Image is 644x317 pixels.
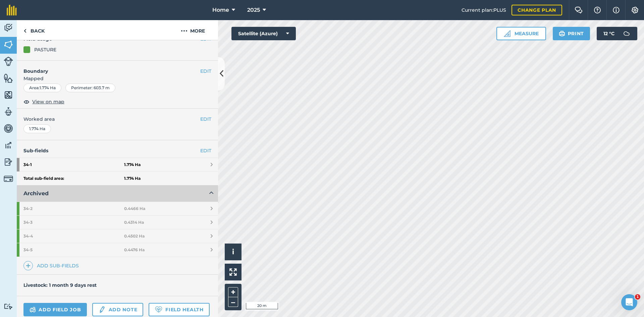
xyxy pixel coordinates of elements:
[553,27,590,40] button: Print
[124,247,145,253] strong: 0.4476 Ha
[124,233,145,239] strong: 0.4502 Ha
[23,229,124,243] strong: 34 - 4
[559,30,565,38] img: svg+xml;base64,PHN2ZyB4bWxucz0iaHR0cDovL3d3dy53My5vcmcvMjAwMC9zdmciIHdpZHRoPSIxOSIgaGVpZ2h0PSIyNC...
[631,7,639,13] img: A cog icon
[504,30,511,37] img: Ruler icon
[4,157,13,167] img: svg+xml;base64,PD94bWwgdmVyc2lvbj0iMS4wIiBlbmNvZGluZz0idXRmLTgiPz4KPCEtLSBHZW5lcmF0b3I6IEFkb2JlIE...
[225,244,241,260] button: i
[212,6,229,14] span: Home
[635,294,640,300] span: 1
[229,268,237,276] img: Four arrows, one pointing top left, one top right, one bottom right and the last bottom left
[23,216,124,229] strong: 34 - 3
[17,61,200,75] h4: Boundary
[124,162,141,167] strong: 1.774 Ha
[200,147,211,154] a: EDIT
[65,84,115,92] div: Perimeter : 603.7 m
[4,23,13,33] img: svg+xml;base64,PD94bWwgdmVyc2lvbj0iMS4wIiBlbmNvZGluZz0idXRmLTgiPz4KPCEtLSBHZW5lcmF0b3I6IEFkb2JlIE...
[124,206,145,211] strong: 0.4466 Ha
[200,67,211,75] button: EDIT
[17,186,218,202] button: Archived
[4,73,13,83] img: svg+xml;base64,PHN2ZyB4bWxucz0iaHR0cDovL3d3dy53My5vcmcvMjAwMC9zdmciIHdpZHRoPSI1NiIgaGVpZ2h0PSI2MC...
[23,27,26,35] img: svg+xml;base64,PHN2ZyB4bWxucz0iaHR0cDovL3d3dy53My5vcmcvMjAwMC9zdmciIHdpZHRoPSI5IiBoZWlnaHQ9IjI0Ii...
[496,27,546,40] button: Measure
[23,98,30,106] img: svg+xml;base64,PHN2ZyB4bWxucz0iaHR0cDovL3d3dy53My5vcmcvMjAwMC9zdmciIHdpZHRoPSIxOCIgaGVpZ2h0PSIyNC...
[597,27,637,40] button: 12 °C
[23,282,97,288] h4: Livestock: 1 month 9 days rest
[23,176,124,181] strong: Total sub-field area:
[4,57,13,66] img: svg+xml;base64,PD94bWwgdmVyc2lvbj0iMS4wIiBlbmNvZGluZz0idXRmLTgiPz4KPCEtLSBHZW5lcmF0b3I6IEFkb2JlIE...
[228,297,238,307] button: –
[4,40,13,50] img: svg+xml;base64,PHN2ZyB4bWxucz0iaHR0cDovL3d3dy53My5vcmcvMjAwMC9zdmciIHdpZHRoPSI1NiIgaGVpZ2h0PSI2MC...
[149,303,209,316] a: Field Health
[228,287,238,297] button: +
[17,216,218,229] a: 34-30.4314 Ha
[17,158,218,171] a: 34-11.774 Ha
[231,27,296,40] button: Satellite (Azure)
[23,84,61,92] div: Area : 1.774 Ha
[575,7,583,13] img: Two speech bubbles overlapping with the left bubble in the forefront
[4,107,13,117] img: svg+xml;base64,PD94bWwgdmVyc2lvbj0iMS4wIiBlbmNvZGluZz0idXRmLTgiPz4KPCEtLSBHZW5lcmF0b3I6IEFkb2JlIE...
[34,46,56,53] div: PASTURE
[4,140,13,150] img: svg+xml;base64,PD94bWwgdmVyc2lvbj0iMS4wIiBlbmNvZGluZz0idXRmLTgiPz4KPCEtLSBHZW5lcmF0b3I6IEFkb2JlIE...
[4,90,13,100] img: svg+xml;base64,PHN2ZyB4bWxucz0iaHR0cDovL3d3dy53My5vcmcvMjAwMC9zdmciIHdpZHRoPSI1NiIgaGVpZ2h0PSI2MC...
[23,124,51,133] div: 1.774 Ha
[23,98,64,106] button: View on map
[124,176,141,181] strong: 1.774 Ha
[593,7,601,13] img: A question mark icon
[23,115,211,123] span: Worked area
[17,75,218,82] span: Mapped
[603,27,614,40] span: 12 ° C
[23,243,124,257] strong: 34 - 5
[621,294,637,310] iframe: Intercom live chat
[462,6,506,14] span: Current plan : PLUS
[92,303,143,316] a: Add note
[124,220,144,225] strong: 0.4314 Ha
[168,20,218,40] button: More
[512,5,562,15] a: Change plan
[4,123,13,134] img: svg+xml;base64,PD94bWwgdmVyc2lvbj0iMS4wIiBlbmNvZGluZz0idXRmLTgiPz4KPCEtLSBHZW5lcmF0b3I6IEFkb2JlIE...
[23,158,124,171] strong: 34 - 1
[23,303,87,316] a: Add field job
[4,174,13,183] img: svg+xml;base64,PD94bWwgdmVyc2lvbj0iMS4wIiBlbmNvZGluZz0idXRmLTgiPz4KPCEtLSBHZW5lcmF0b3I6IEFkb2JlIE...
[247,6,260,14] span: 2025
[232,248,234,256] span: i
[32,98,64,105] span: View on map
[26,262,31,270] img: svg+xml;base64,PHN2ZyB4bWxucz0iaHR0cDovL3d3dy53My5vcmcvMjAwMC9zdmciIHdpZHRoPSIxNCIgaGVpZ2h0PSIyNC...
[17,20,51,40] a: Back
[17,147,218,154] h4: Sub-fields
[30,306,36,314] img: svg+xml;base64,PD94bWwgdmVyc2lvbj0iMS4wIiBlbmNvZGluZz0idXRmLTgiPz4KPCEtLSBHZW5lcmF0b3I6IEFkb2JlIE...
[98,306,106,314] img: svg+xml;base64,PD94bWwgdmVyc2lvbj0iMS4wIiBlbmNvZGluZz0idXRmLTgiPz4KPCEtLSBHZW5lcmF0b3I6IEFkb2JlIE...
[23,202,124,215] strong: 34 - 2
[17,202,218,215] a: 34-20.4466 Ha
[4,303,13,310] img: svg+xml;base64,PD94bWwgdmVyc2lvbj0iMS4wIiBlbmNvZGluZz0idXRmLTgiPz4KPCEtLSBHZW5lcmF0b3I6IEFkb2JlIE...
[17,229,218,243] a: 34-40.4502 Ha
[17,243,218,257] a: 34-50.4476 Ha
[200,115,211,123] button: EDIT
[23,261,82,270] a: Add sub-fields
[181,27,187,35] img: svg+xml;base64,PHN2ZyB4bWxucz0iaHR0cDovL3d3dy53My5vcmcvMjAwMC9zdmciIHdpZHRoPSIyMCIgaGVpZ2h0PSIyNC...
[620,27,633,40] img: svg+xml;base64,PD94bWwgdmVyc2lvbj0iMS4wIiBlbmNvZGluZz0idXRmLTgiPz4KPCEtLSBHZW5lcmF0b3I6IEFkb2JlIE...
[613,6,620,14] img: svg+xml;base64,PHN2ZyB4bWxucz0iaHR0cDovL3d3dy53My5vcmcvMjAwMC9zdmciIHdpZHRoPSIxNyIgaGVpZ2h0PSIxNy...
[7,5,17,15] img: fieldmargin Logo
